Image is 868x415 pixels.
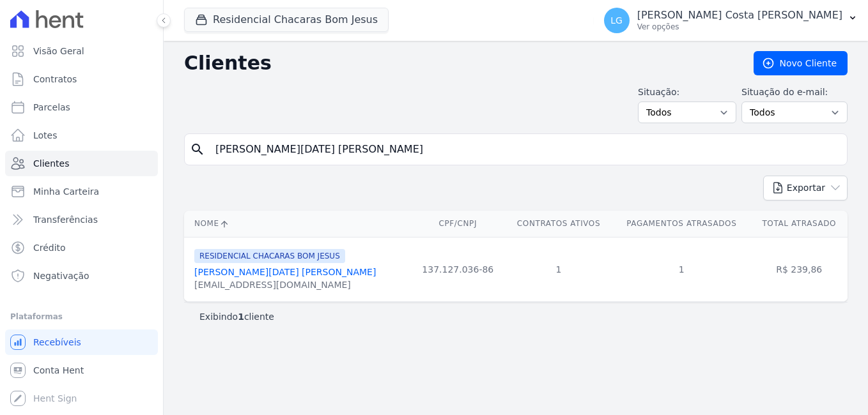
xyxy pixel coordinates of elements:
[5,263,158,289] a: Negativação
[5,94,158,120] a: Parcelas
[751,211,848,237] th: Total Atrasado
[184,211,411,237] th: Nome
[751,237,848,301] td: R$ 239,86
[411,237,505,301] td: 137.127.036-86
[5,358,158,383] a: Conta Hent
[612,211,750,237] th: Pagamentos Atrasados
[199,310,274,323] p: Exibindo cliente
[594,3,868,38] button: LG [PERSON_NAME] Costa [PERSON_NAME] Ver opções
[33,241,66,254] span: Crédito
[33,269,89,282] span: Negativação
[33,364,84,377] span: Conta Hent
[184,52,733,75] h2: Clientes
[194,278,376,291] div: [EMAIL_ADDRESS][DOMAIN_NAME]
[505,211,612,237] th: Contratos Ativos
[5,235,158,260] a: Crédito
[33,213,98,226] span: Transferências
[637,9,842,22] p: [PERSON_NAME] Costa [PERSON_NAME]
[5,151,158,176] a: Clientes
[5,38,158,64] a: Visão Geral
[638,86,736,99] label: Situação:
[238,312,244,322] b: 1
[5,66,158,92] a: Contratos
[612,237,750,301] td: 1
[763,176,848,200] button: Exportar
[5,329,158,355] a: Recebíveis
[610,16,623,25] span: LG
[33,336,81,349] span: Recebíveis
[33,157,69,170] span: Clientes
[194,267,376,277] a: [PERSON_NAME][DATE] [PERSON_NAME]
[184,8,389,32] button: Residencial Chacaras Bom Jesus
[208,137,842,162] input: Buscar por nome, CPF ou e-mail
[33,101,70,114] span: Parcelas
[194,249,345,263] span: RESIDENCIAL CHACARAS BOM JESUS
[5,207,158,232] a: Transferências
[10,309,153,324] div: Plataformas
[505,237,612,301] td: 1
[741,86,848,99] label: Situação do e-mail:
[33,73,77,86] span: Contratos
[33,185,99,198] span: Minha Carteira
[5,179,158,204] a: Minha Carteira
[637,22,842,32] p: Ver opções
[5,123,158,148] a: Lotes
[33,45,84,57] span: Visão Geral
[190,142,205,157] i: search
[754,51,848,75] a: Novo Cliente
[411,211,505,237] th: CPF/CNPJ
[33,129,58,142] span: Lotes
